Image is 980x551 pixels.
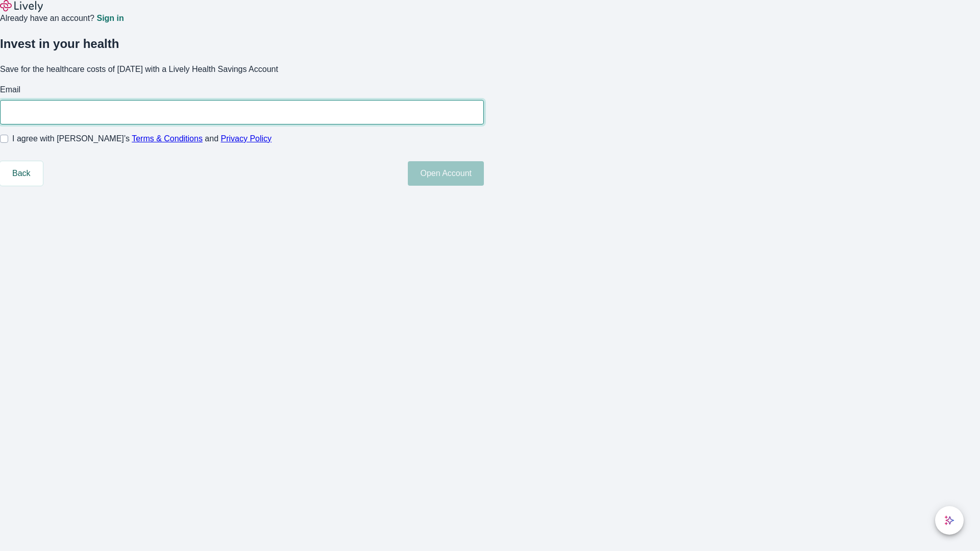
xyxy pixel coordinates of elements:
svg: Lively AI Assistant [944,515,954,525]
a: Privacy Policy [221,134,272,143]
button: chat [935,506,964,535]
span: I agree with [PERSON_NAME]’s and [12,133,272,145]
a: Terms & Conditions [132,134,203,143]
a: Sign in [96,14,124,22]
